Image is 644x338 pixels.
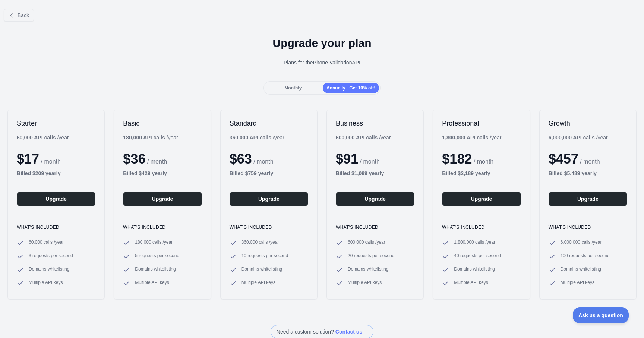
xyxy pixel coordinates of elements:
b: Billed $ 759 yearly [230,170,274,176]
span: / month [253,158,273,165]
span: / month [360,158,380,165]
iframe: Toggle Customer Support [573,307,629,323]
b: Billed $ 2,189 yearly [442,170,490,176]
span: $ 63 [230,151,252,167]
span: $ 91 [336,151,358,167]
span: $ 182 [442,151,472,167]
b: Billed $ 1,089 yearly [336,170,384,176]
span: / month [474,158,493,165]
